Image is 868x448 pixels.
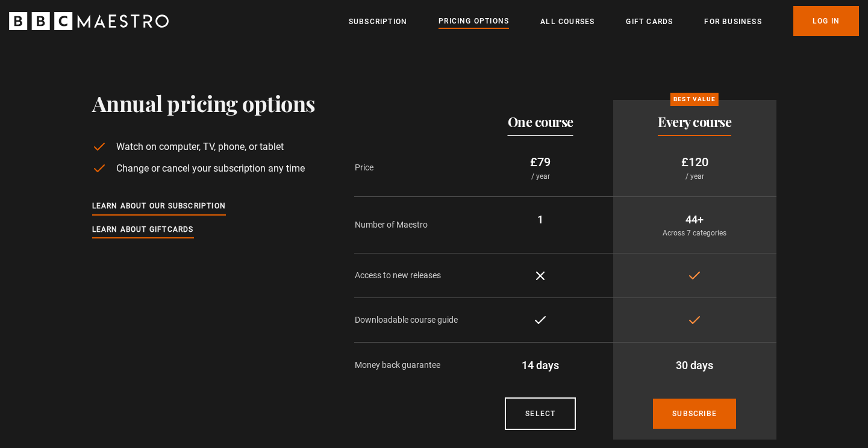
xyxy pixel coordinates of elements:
a: Pricing Options [439,15,509,28]
p: Access to new releases [355,269,468,282]
p: £120 [623,153,767,171]
p: Across 7 categories [623,228,767,238]
p: Best value [670,93,719,106]
p: Price [355,161,468,174]
p: 30 days [623,357,767,373]
a: For business [704,16,761,28]
nav: Primary [349,6,859,36]
p: Number of Maestro [355,219,468,231]
p: Downloadable course guide [355,314,468,326]
p: 44+ [623,211,767,228]
a: Subscribe [653,399,736,429]
a: Log In [793,6,859,36]
p: 1 [478,211,604,228]
svg: BBC Maestro [9,12,169,30]
p: £79 [478,153,604,171]
h2: One course [508,114,573,129]
a: Courses [505,397,576,430]
li: Watch on computer, TV, phone, or tablet [92,140,316,154]
h2: Every course [658,114,731,129]
a: All Courses [540,16,595,28]
p: 14 days [478,357,604,373]
a: Learn about giftcards [92,223,194,237]
h1: Annual pricing options [92,90,316,116]
li: Change or cancel your subscription any time [92,161,316,176]
p: Money back guarantee [355,359,468,372]
p: / year [478,171,604,182]
a: Learn about our subscription [92,200,226,213]
p: / year [623,171,767,182]
a: Subscription [349,16,407,28]
a: Gift Cards [626,16,673,28]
